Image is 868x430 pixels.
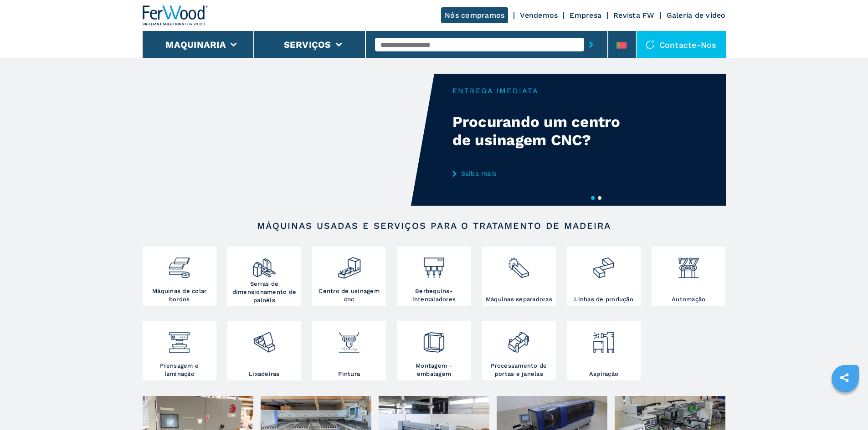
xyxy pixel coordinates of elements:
img: centro_di_lavoro_cnc_2.png [337,249,361,280]
img: squadratrici_2.png [252,249,276,280]
h2: Máquinas usadas e serviços para o tratamento de madeira [172,220,697,231]
img: sezionatrici_2.png [507,249,531,280]
div: Contacte-nos [637,31,726,58]
h3: Máquinas de colar bordos [145,287,214,304]
h3: Aspiração [589,370,618,378]
a: Serras de dimensionamento de painéis [227,247,301,306]
img: levigatrici_2.png [252,324,276,354]
button: 2 [598,196,601,200]
video: Your browser does not support the video tag. [143,74,434,206]
a: Pintura [312,321,386,380]
a: Prensagem e laminação [143,321,216,380]
h3: Berbequins-intercaladores [399,287,468,304]
img: verniciatura_1.png [337,324,361,354]
button: submit-button [584,34,598,55]
iframe: Chat [829,389,861,423]
a: Revista FW [613,11,655,20]
h3: Pintura [338,370,360,378]
h3: Linhas de produção [574,295,633,304]
img: Ferwood [143,5,208,25]
h3: Lixadeiras [249,370,280,378]
img: lavorazione_porte_finestre_2.png [507,324,531,354]
a: Centro de usinagem cnc [312,247,386,306]
a: Nós compramos [441,7,508,23]
button: 1 [591,196,595,200]
img: aspirazione_1.png [591,324,616,354]
a: Empresa [570,11,601,20]
img: foratrici_inseritrici_2.png [422,249,446,280]
a: Berbequins-intercaladores [397,247,471,306]
h3: Centro de usinagem cnc [314,287,384,304]
a: Processamento de portas e janelas [482,321,556,380]
h3: Processamento de portas e janelas [484,362,554,378]
a: Montagem - embalagem [397,321,471,380]
button: Serviços [284,39,331,50]
a: Aspiração [567,321,641,380]
h3: Automação [672,295,705,304]
a: Vendemos [520,11,558,20]
img: linee_di_produzione_2.png [591,249,616,280]
a: Lixadeiras [227,321,301,380]
h3: Máquinas separadoras [486,295,552,304]
img: automazione.png [677,249,701,280]
h3: Montagem - embalagem [399,362,468,378]
h3: Serras de dimensionamento de painéis [230,280,299,304]
h3: Prensagem e laminação [145,362,214,378]
button: Maquinaria [165,39,226,50]
a: Máquinas de colar bordos [143,247,216,306]
a: Linhas de produção [567,247,641,306]
img: montaggio_imballaggio_2.png [422,324,446,354]
a: sharethis [833,366,856,389]
a: Saiba mais [452,170,631,177]
img: Contacte-nos [646,40,655,49]
a: Galeria de vídeo [667,11,726,20]
a: Máquinas separadoras [482,247,556,306]
img: bordatrici_1.png [167,249,191,280]
img: pressa-strettoia.png [167,324,191,354]
a: Automação [652,247,725,306]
